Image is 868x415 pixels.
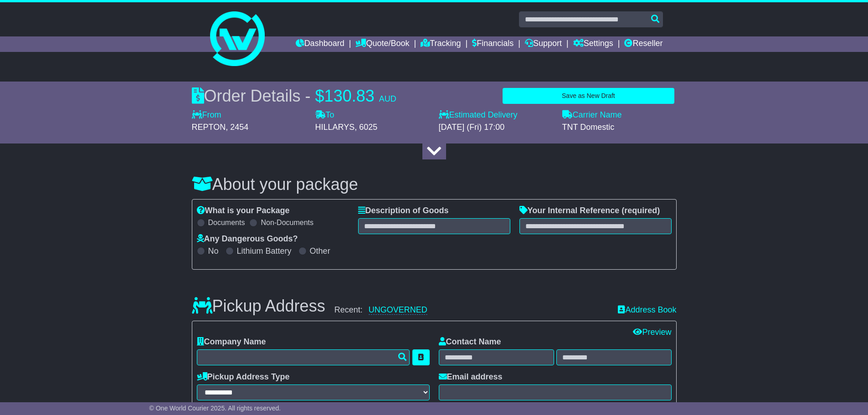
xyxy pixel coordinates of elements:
a: Financials [472,36,514,52]
span: 130.83 [324,87,375,105]
span: , 2454 [226,123,248,132]
label: Lithium Battery [237,246,292,256]
span: , 6025 [354,123,377,132]
label: Company Name [197,337,266,347]
label: Your Internal Reference (required) [519,206,660,216]
div: [DATE] (Fri) 17:00 [439,123,553,133]
button: Save as New Draft [503,88,674,104]
a: Support [525,36,562,52]
label: Description of Goods [358,206,449,216]
div: TNT Domestic [562,123,677,133]
label: Documents [208,218,245,227]
span: © One World Courier 2025. All rights reserved. [149,405,281,412]
label: From [192,110,221,120]
a: UNGOVERNED [369,305,427,315]
a: Preview [633,328,671,337]
a: Settings [573,36,613,52]
a: Reseller [624,36,663,52]
a: Quote/Book [355,36,409,52]
label: Other [310,246,330,256]
label: To [315,110,334,120]
a: Tracking [421,36,461,52]
label: Non-Documents [261,218,313,227]
div: Recent: [334,305,609,315]
span: REPTON [192,123,226,132]
a: Dashboard [296,36,344,52]
label: Email address [439,372,503,382]
label: Pickup Address Type [197,372,290,382]
label: Any Dangerous Goods? [197,234,298,244]
div: Order Details - [192,86,396,106]
label: Estimated Delivery [439,110,553,120]
label: Contact Name [439,337,501,347]
h3: About your package [192,175,677,194]
span: AUD [379,94,396,103]
span: HILLARYS [315,123,355,132]
label: No [208,246,219,256]
a: Address Book [618,305,676,315]
h3: Pickup Address [192,297,325,315]
label: Carrier Name [562,110,622,120]
label: What is your Package [197,206,290,216]
span: $ [315,87,324,105]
